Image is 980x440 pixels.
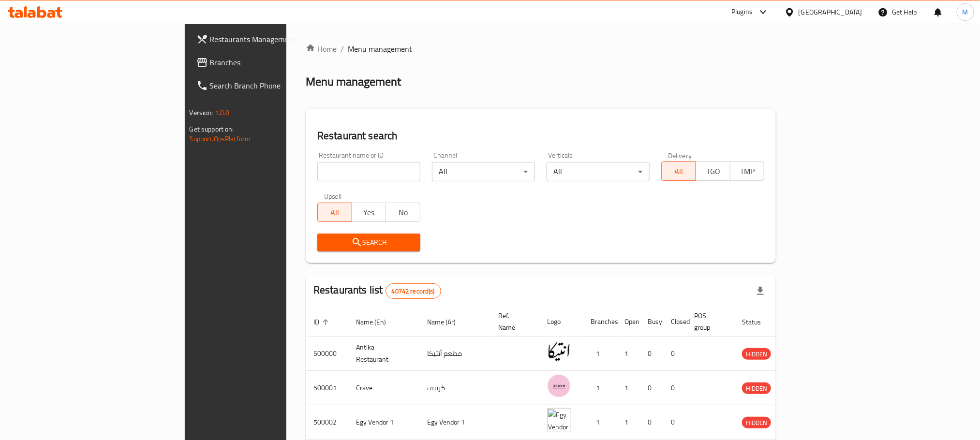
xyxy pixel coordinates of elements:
[356,205,383,220] span: Yes
[390,205,416,220] span: No
[640,371,663,405] td: 0
[696,161,730,181] button: TGO
[190,106,213,119] span: Version:
[348,371,419,405] td: Crave
[306,74,401,89] h2: Menu management
[419,337,490,371] td: مطعم أنتيكا
[617,405,640,440] td: 1
[317,162,420,181] input: Search for restaurant name or ID..
[730,161,765,181] button: TMP
[742,383,771,394] span: HIDDEN
[742,349,771,360] span: HIDDEN
[210,33,341,45] span: Restaurants Management
[432,162,535,181] div: All
[324,193,342,200] label: Upsell
[640,405,663,440] td: 0
[617,337,640,371] td: 1
[210,57,341,68] span: Branches
[666,164,692,178] span: All
[189,28,348,51] a: Restaurants Management
[734,164,761,178] span: TMP
[661,161,696,181] button: All
[663,371,686,405] td: 0
[583,307,617,337] th: Branches
[663,307,686,337] th: Closed
[427,316,468,328] span: Name (Ar)
[322,205,348,220] span: All
[663,405,686,440] td: 0
[306,43,776,55] nav: breadcrumb
[189,74,348,97] a: Search Branch Phone
[547,162,650,181] div: All
[419,405,490,440] td: Egy Vendor 1
[583,405,617,440] td: 1
[617,307,640,337] th: Open
[742,348,771,360] div: HIDDEN
[352,203,386,222] button: Yes
[749,279,772,303] div: Export file
[583,337,617,371] td: 1
[190,132,251,145] a: Support.OpsPlatform
[799,7,862,17] div: [GEOGRAPHIC_DATA]
[215,106,230,119] span: 1.0.0
[325,236,413,249] span: Search
[356,316,399,328] span: Name (En)
[583,371,617,405] td: 1
[386,283,441,299] div: Total records count
[317,129,764,143] h2: Restaurant search
[640,307,663,337] th: Busy
[348,43,412,55] span: Menu management
[419,371,490,405] td: كرييف
[547,408,571,432] img: Egy Vendor 1
[498,310,528,333] span: Ref. Name
[963,7,968,17] span: M
[317,234,420,251] button: Search
[210,80,341,91] span: Search Branch Phone
[348,405,419,440] td: Egy Vendor 1
[663,337,686,371] td: 0
[313,283,441,299] h2: Restaurants list
[189,51,348,74] a: Branches
[190,123,234,135] span: Get support on:
[386,203,420,222] button: No
[313,316,332,328] span: ID
[348,337,419,371] td: Antika Restaurant
[700,164,727,178] span: TGO
[694,310,723,333] span: POS group
[640,337,663,371] td: 0
[742,316,773,328] span: Status
[547,374,571,398] img: Crave
[539,307,583,337] th: Logo
[668,152,692,159] label: Delivery
[742,417,771,428] span: HIDDEN
[386,287,441,296] span: 40742 record(s)
[731,6,753,18] div: Plugins
[317,203,352,222] button: All
[742,382,771,394] div: HIDDEN
[617,371,640,405] td: 1
[547,339,571,364] img: Antika Restaurant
